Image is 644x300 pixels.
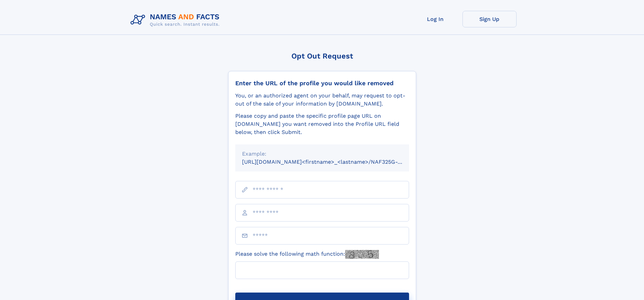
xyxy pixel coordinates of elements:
[462,11,517,27] a: Sign Up
[242,150,402,158] div: Example:
[408,11,462,27] a: Log In
[128,11,225,29] img: Logo Names and Facts
[228,52,416,60] div: Opt Out Request
[242,159,422,165] small: [URL][DOMAIN_NAME]<firstname>_<lastname>/NAF325G-xxxxxxxx
[235,112,409,136] div: Please copy and paste the specific profile page URL on [DOMAIN_NAME] you want removed into the Pr...
[235,92,409,108] div: You, or an authorized agent on your behalf, may request to opt-out of the sale of your informatio...
[235,79,409,87] div: Enter the URL of the profile you would like removed
[235,250,379,259] label: Please solve the following math function:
